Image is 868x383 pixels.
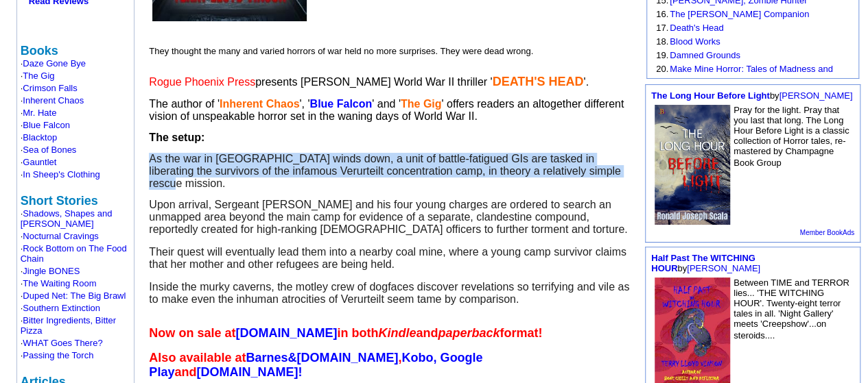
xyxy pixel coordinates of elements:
font: · [21,120,70,130]
font: · [21,145,77,155]
iframe: fb:like Facebook Social Plugin [149,21,492,35]
span: The Gig [401,98,442,110]
span: Inside the murky caverns, the motley crew of dogfaces discover revelations so terrifying and vile... [149,281,629,305]
span: Google Play [149,351,482,379]
span: [DOMAIN_NAME] [235,326,337,340]
font: · [21,71,55,81]
a: The Gig [23,71,54,81]
i: paperback [438,326,500,340]
a: [PERSON_NAME] [779,90,852,101]
span: The author of ' ', ' ' and ' ' offers readers an altogether different vision of unspeakable horro... [149,98,624,122]
a: Southern Extinction [23,303,100,313]
a: Nocturnal Cravings [23,231,99,241]
img: shim.gif [21,301,21,303]
span: The setup: [149,132,204,143]
img: shim.gif [21,229,21,231]
span: Their quest will eventually lead them into a nearby coal mine, where a young camp survivor claims... [149,246,626,270]
a: Blood Works [670,36,720,47]
span: Upon arrival, Sergeant [PERSON_NAME] and his four young charges are ordered to search an unmapped... [149,199,627,235]
a: Blue Falcon [23,120,70,130]
b: Books [21,44,58,58]
a: Crimson Falls [23,83,77,93]
img: shim.gif [21,81,21,83]
font: · [21,338,103,348]
a: [PERSON_NAME] [687,263,760,273]
img: shim.gif [21,106,21,108]
img: shim.gif [21,264,21,266]
img: shim.gif [21,288,21,291]
a: Jingle BONES [23,266,80,276]
img: shim.gif [21,118,21,120]
a: WHAT Goes There? [23,338,102,348]
a: Passing the Torch [23,350,93,360]
font: · [21,108,57,118]
a: Make Mine Horror: Tales of Madness and [670,64,832,74]
font: 16. [656,9,668,19]
img: shim.gif [21,69,21,71]
span: Barnes&[DOMAIN_NAME] [246,351,398,365]
font: · [21,266,80,276]
img: shim.gif [21,130,21,132]
font: · [21,169,100,180]
span: Blue Falcon [309,98,372,110]
font: · [21,157,57,167]
font: · [21,83,78,93]
img: shim.gif [21,180,21,182]
a: The [PERSON_NAME] Companion [670,9,809,19]
font: Pray for the light. Pray that you last that long. The Long Hour Before Light is a classic collect... [734,105,849,168]
font: 20. [656,64,668,74]
font: by [651,90,852,101]
font: 19. [656,50,668,60]
font: · [21,58,86,69]
font: by [651,253,760,273]
font: · [21,243,127,264]
a: Damned Grounds [670,50,740,60]
span: Inherent Chaos [220,98,299,110]
font: · [21,291,126,301]
a: Inherent Chaos [23,95,84,106]
img: shim.gif [21,167,21,169]
img: 78119.jpg [655,105,730,225]
a: The Long Hour Before Light [651,90,770,101]
b: Short Stories [21,194,98,208]
b: [DOMAIN_NAME]! [196,365,302,379]
font: · [21,95,84,106]
span: Rogue Phoenix Press [149,76,255,88]
i: Kindle [378,326,416,340]
img: shim.gif [21,360,21,362]
span: DEATH'S HEAD [492,75,583,88]
a: Sea of Bones [23,145,76,155]
span: presents [PERSON_NAME] World War II thriller ' '. [255,76,589,88]
img: shim.gif [21,276,21,278]
a: Bitter Ingredients, Bitter Pizza [21,315,116,336]
a: Death's Head [670,23,723,33]
a: Shadows, Shapes and [PERSON_NAME] [21,208,113,229]
font: 18. [656,36,668,47]
font: · [21,208,113,229]
img: shim.gif [21,336,21,338]
font: · [21,350,94,360]
a: The Waiting Room [23,278,96,288]
img: shim.gif [21,348,21,350]
a: In Sheep's Clothing [23,169,99,180]
img: shim.gif [21,241,21,243]
font: Between TIME and TERROR lies... 'THE WITCHING HOUR'. Twenty-eight terror tales in all. 'Night Gal... [734,277,849,341]
img: shim.gif [21,93,21,95]
font: · [21,303,100,313]
font: They thought the many and varied horrors of war held no more surprises. They were dead wrong. [149,46,533,56]
a: Blacktop [23,132,57,143]
font: · [21,278,97,288]
a: Rock Bottom on The Food Chain [21,243,127,264]
b: Now on sale at in both and format! [149,326,542,340]
a: Half Past The WITCHING HOUR [651,253,755,273]
a: Duped Net: The Big Brawl [23,291,126,301]
a: Member BookAds [800,229,854,236]
img: shim.gif [21,155,21,157]
img: shim.gif [21,143,21,145]
img: shim.gif [21,313,21,315]
a: Mr. Hate [23,108,56,118]
a: Gauntlet [23,157,56,167]
span: As the war in [GEOGRAPHIC_DATA] winds down, a unit of battle-fatigued GIs are tasked in liberatin... [149,153,620,189]
b: Also available at , and [149,351,482,379]
a: Daze Gone Bye [23,58,86,69]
